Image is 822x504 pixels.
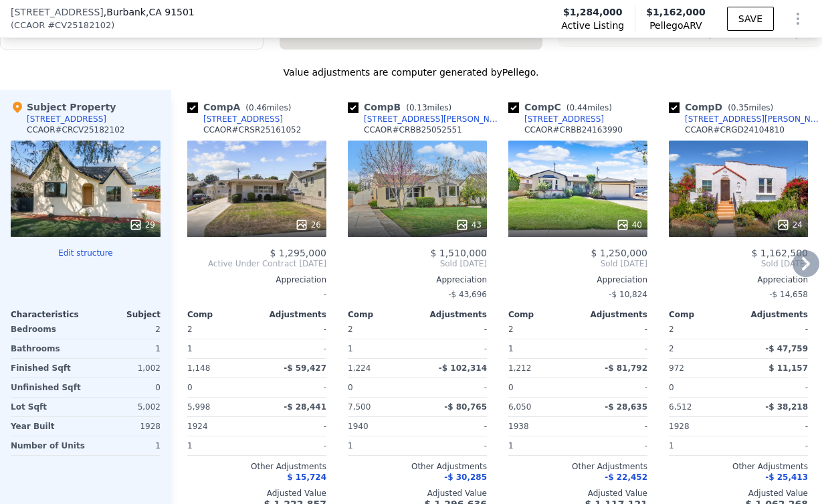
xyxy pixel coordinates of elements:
div: 1 [90,436,161,455]
span: 1,212 [508,363,531,373]
div: 1924 [187,417,254,436]
div: Comp C [508,100,617,114]
span: 1,148 [187,363,210,373]
span: 1,224 [348,363,371,373]
div: Adjusted Value [508,488,647,499]
div: CCAOR # CRSR25161052 [203,124,301,135]
div: Adjustments [738,309,808,320]
div: 2 [88,320,161,339]
div: - [420,417,487,436]
div: 1928 [669,417,736,436]
span: -$ 59,427 [284,363,326,373]
div: 26 [295,218,321,232]
span: 0 [187,383,193,392]
div: Adjusted Value [348,488,487,499]
div: Comp B [348,100,457,114]
span: 2 [348,325,353,334]
text: 91501 [612,31,632,39]
div: Comp [348,309,417,320]
span: -$ 14,658 [769,290,808,299]
div: [STREET_ADDRESS] [524,114,604,124]
span: [STREET_ADDRESS] [11,5,104,19]
div: Bathrooms [11,339,83,358]
button: Edit structure [11,248,161,258]
div: - [260,320,326,339]
span: $ 11,157 [768,363,808,373]
div: Appreciation [348,274,487,285]
span: ( miles) [561,103,617,112]
div: Subject [86,309,161,320]
div: Bedrooms [11,320,83,339]
div: Lot Sqft [11,398,83,416]
span: 0.13 [409,103,427,112]
div: 1940 [348,417,415,436]
div: 1 [187,436,254,455]
div: - [260,436,326,455]
span: -$ 28,635 [605,402,647,412]
div: Finished Sqft [11,359,83,377]
div: Comp A [187,100,296,114]
div: Characteristics [11,309,86,320]
span: 972 [669,363,684,373]
div: 1928 [88,417,161,436]
div: - [260,339,326,358]
a: [STREET_ADDRESS][PERSON_NAME] [348,114,503,124]
span: 0.44 [569,103,587,112]
div: - [420,436,487,455]
span: 6,050 [508,402,531,412]
span: -$ 25,413 [765,473,808,482]
span: -$ 80,765 [444,402,487,412]
span: 2 [508,325,514,334]
div: 1 [187,339,254,358]
div: 1 [348,436,415,455]
span: ( miles) [722,103,779,112]
div: - [581,320,647,339]
span: -$ 28,441 [284,402,326,412]
div: Comp [508,309,578,320]
div: [STREET_ADDRESS] [27,114,106,124]
div: 29 [129,218,155,232]
div: Adjustments [417,309,487,320]
span: 0.35 [731,103,749,112]
span: -$ 10,824 [609,290,647,299]
span: Sold [DATE] [669,258,808,269]
span: $ 1,250,000 [591,248,647,258]
div: - [581,436,647,455]
div: Comp [669,309,738,320]
div: - [581,417,647,436]
span: 0 [348,383,353,392]
div: [STREET_ADDRESS][PERSON_NAME] [364,114,503,124]
div: 1 [88,339,161,358]
div: - [741,436,808,455]
span: -$ 43,696 [448,290,487,299]
span: $1,162,000 [646,7,706,17]
div: 1,002 [88,359,161,377]
button: Show Options [785,5,811,32]
div: - [187,285,326,304]
span: $ 1,162,500 [751,248,808,258]
div: 2 [669,339,736,358]
span: ( miles) [401,103,457,112]
div: Subject Property [11,100,116,114]
div: 43 [455,218,482,232]
text: Selected Comp [662,31,713,39]
div: Other Adjustments [669,461,808,472]
span: 2 [669,325,674,334]
span: $1,284,000 [563,5,623,19]
div: Adjusted Value [669,488,808,499]
span: 5,998 [187,402,210,412]
a: [STREET_ADDRESS] [508,114,604,124]
span: -$ 81,792 [605,363,647,373]
div: Other Adjustments [348,461,487,472]
div: Adjustments [257,309,326,320]
span: # CV25182102 [47,19,111,32]
div: 1 [348,339,415,358]
div: CCAOR # CRBB24163990 [524,124,623,135]
div: Appreciation [508,274,647,285]
div: Other Adjustments [508,461,647,472]
div: - [741,320,808,339]
span: -$ 102,314 [439,363,487,373]
div: - [741,378,808,397]
div: CCAOR # CRBB25052551 [364,124,462,135]
span: -$ 38,218 [765,402,808,412]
